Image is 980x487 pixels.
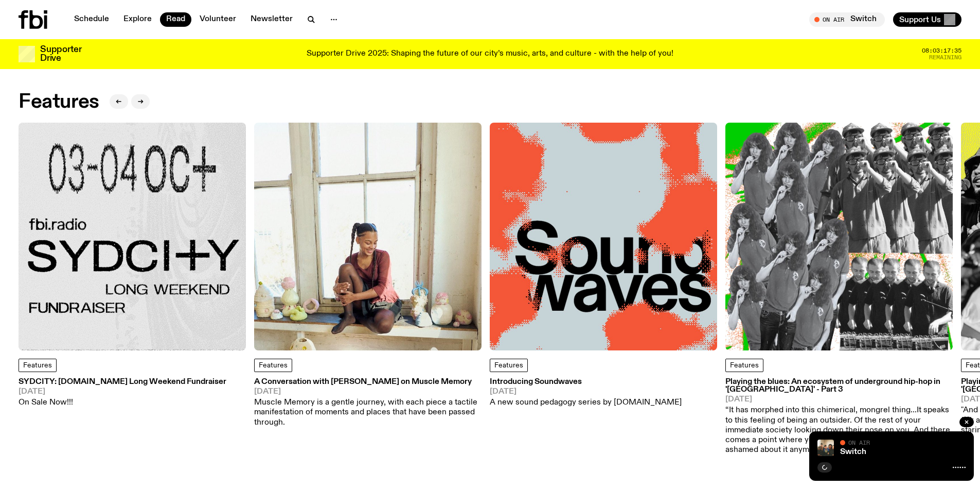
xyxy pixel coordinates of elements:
[725,378,953,456] a: Playing the blues: An ecosystem of underground hip-hop in '[GEOGRAPHIC_DATA]' - Part 3[DATE]“It h...
[244,12,299,27] a: Newsletter
[725,406,953,455] p: “It has morphed into this chimerical, mongrel thing...It speaks to this feeling of being an outsi...
[725,396,953,404] span: [DATE]
[730,362,759,369] span: Features
[254,388,482,396] span: [DATE]
[254,398,482,428] p: Muscle Memory is a gentle journey, with each piece a tactile manifestation of moments and places ...
[922,48,961,54] span: 08:03:17:35
[254,359,292,372] a: Features
[117,12,158,27] a: Explore
[848,439,870,446] span: On Air
[893,12,961,27] button: Support Us
[19,398,226,408] p: On Sale Now!!!
[490,378,682,386] h3: Introducing Soundwaves
[490,359,528,372] a: Features
[160,12,191,27] a: Read
[307,49,673,59] p: Supporter Drive 2025: Shaping the future of our city’s music, arts, and culture - with the help o...
[254,378,482,386] h3: A Conversation with [PERSON_NAME] on Muscle Memory
[817,440,834,456] img: A warm film photo of the switch team sitting close together. from left to right: Cedar, Lau, Sand...
[19,123,246,350] img: Black text on gray background. Reading top to bottom: 03-04 OCT. fbi.radio SYDCITY LONG WEEKEND F...
[490,123,717,350] img: The text Sound waves, with one word stacked upon another, in black text on a bluish-gray backgrou...
[494,362,523,369] span: Features
[490,388,682,396] span: [DATE]
[19,359,57,372] a: Features
[259,362,288,369] span: Features
[193,12,242,27] a: Volunteer
[490,378,682,408] a: Introducing Soundwaves[DATE]A new sound pedagogy series by [DOMAIN_NAME]
[19,388,226,396] span: [DATE]
[19,378,226,386] h3: SYDCITY: [DOMAIN_NAME] Long Weekend Fundraiser
[254,378,482,428] a: A Conversation with [PERSON_NAME] on Muscle Memory[DATE]Muscle Memory is a gentle journey, with e...
[19,93,99,111] h2: Features
[929,55,961,60] span: Remaining
[490,398,682,408] p: A new sound pedagogy series by [DOMAIN_NAME]
[899,15,941,24] span: Support Us
[809,12,885,27] button: On AirSwitch
[68,12,115,27] a: Schedule
[725,378,953,394] h3: Playing the blues: An ecosystem of underground hip-hop in '[GEOGRAPHIC_DATA]' - Part 3
[23,362,52,369] span: Features
[40,45,81,63] h3: Supporter Drive
[19,378,226,408] a: SYDCITY: [DOMAIN_NAME] Long Weekend Fundraiser[DATE]On Sale Now!!!
[840,448,866,456] a: Switch
[725,359,763,372] a: Features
